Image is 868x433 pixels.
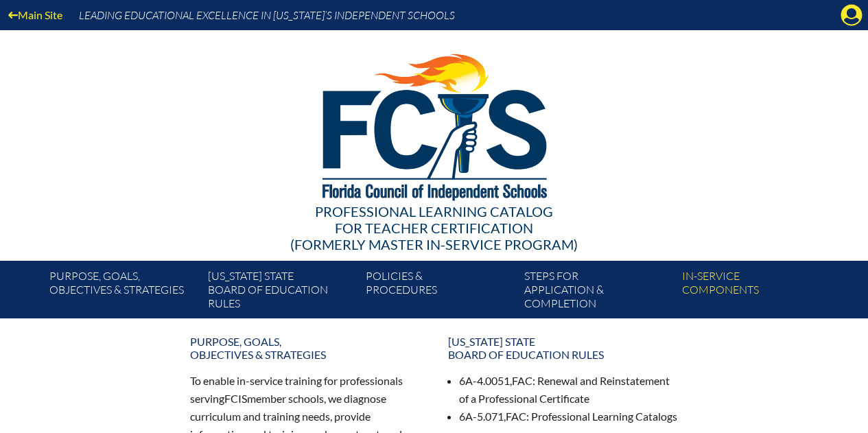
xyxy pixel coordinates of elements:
svg: Manage account [841,4,863,26]
img: FCISlogo221.eps [292,30,576,218]
a: Steps forapplication & completion [519,266,677,318]
li: 6A-4.0051, : Renewal and Reinstatement of a Professional Certificate [459,372,679,408]
span: FCIS [224,392,247,405]
a: [US_STATE] StateBoard of Education rules [440,329,687,366]
a: In-servicecomponents [677,266,834,318]
div: Professional Learning Catalog (formerly Master In-service Program) [39,203,830,253]
li: 6A-5.071, : Professional Learning Catalogs [459,408,679,425]
span: FAC [512,374,532,387]
span: FAC [506,410,526,423]
span: for Teacher Certification [335,220,533,236]
a: [US_STATE] StateBoard of Education rules [202,266,360,318]
a: Policies &Procedures [360,266,518,318]
a: Purpose, goals,objectives & strategies [44,266,202,318]
a: Purpose, goals,objectives & strategies [182,329,429,366]
a: Main Site [3,5,68,24]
